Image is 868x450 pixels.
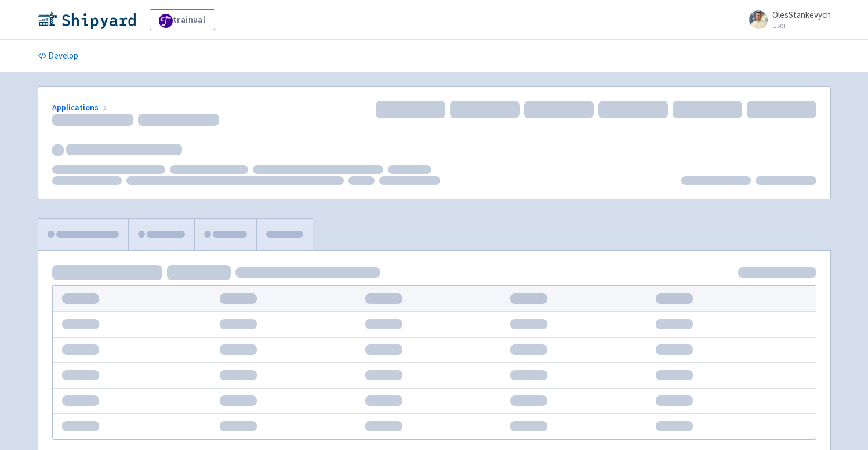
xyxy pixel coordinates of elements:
a: trainual [150,9,215,30]
a: OlesStankevych User [742,10,831,29]
img: Shipyard logo [38,10,136,29]
a: Applications [52,102,110,113]
span: OlesStankevych [772,9,831,20]
small: User [772,21,831,29]
a: Develop [38,40,78,72]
